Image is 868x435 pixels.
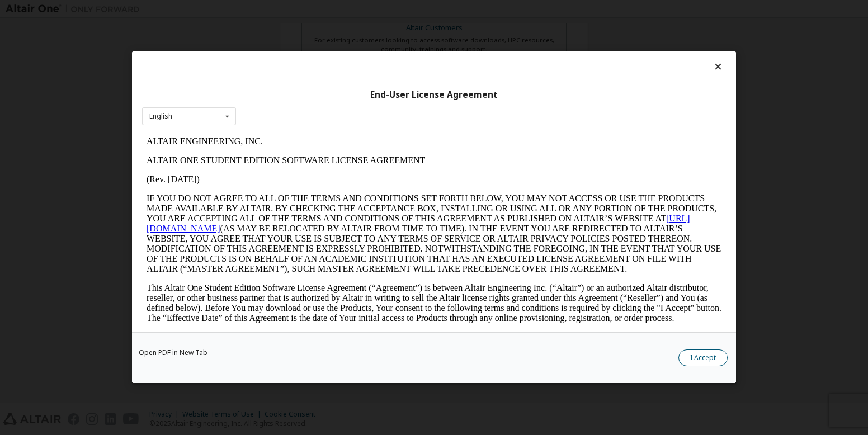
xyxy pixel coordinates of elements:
p: ALTAIR ENGINEERING, INC. [4,4,579,15]
div: End-User License Agreement [142,89,726,101]
p: (Rev. [DATE]) [4,42,579,53]
p: ALTAIR ONE STUDENT EDITION SOFTWARE LICENSE AGREEMENT [4,23,579,34]
button: I Accept [678,350,728,367]
div: English [149,113,172,120]
p: IF YOU DO NOT AGREE TO ALL OF THE TERMS AND CONDITIONS SET FORTH BELOW, YOU MAY NOT ACCESS OR USE... [4,62,579,142]
p: This Altair One Student Edition Software License Agreement (“Agreement”) is between Altair Engine... [4,151,579,191]
a: Open PDF in New Tab [139,350,207,357]
a: [URL][DOMAIN_NAME] [4,82,548,101]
